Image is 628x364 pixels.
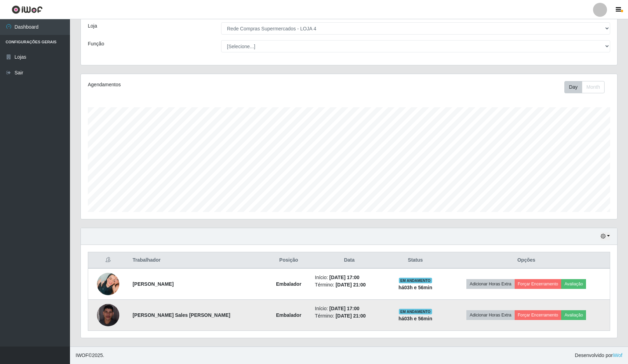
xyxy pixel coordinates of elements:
[128,252,267,269] th: Trabalhador
[515,310,562,320] button: Forçar Encerramento
[398,285,432,290] strong: há 03 h e 56 min
[133,281,174,287] strong: [PERSON_NAME]
[329,306,359,311] time: [DATE] 17:00
[399,309,432,314] span: EM ANDAMENTO
[88,81,299,88] div: Agendamentos
[97,273,119,295] img: 1692629764631.jpeg
[76,352,104,359] span: © 2025 .
[564,81,582,93] button: Day
[267,252,311,269] th: Posição
[515,279,562,289] button: Forçar Encerramento
[88,22,97,30] label: Loja
[564,81,605,93] div: First group
[276,312,301,318] strong: Embalador
[443,252,610,269] th: Opções
[76,352,89,358] span: IWOF
[399,278,432,283] span: EM ANDAMENTO
[388,252,443,269] th: Status
[398,316,432,321] strong: há 03 h e 56 min
[315,312,384,320] li: Término:
[564,81,610,93] div: Toolbar with button groups
[466,279,514,289] button: Adicionar Horas Extra
[315,281,384,289] li: Término:
[466,310,514,320] button: Adicionar Horas Extra
[315,274,384,281] li: Início:
[336,282,366,287] time: [DATE] 21:00
[561,279,586,289] button: Avaliação
[12,5,43,14] img: CoreUI Logo
[276,281,301,287] strong: Embalador
[133,312,230,318] strong: [PERSON_NAME] Sales [PERSON_NAME]
[315,305,384,312] li: Início:
[329,275,359,280] time: [DATE] 17:00
[561,310,586,320] button: Avaliação
[613,352,622,358] a: iWof
[88,40,104,48] label: Função
[336,313,366,319] time: [DATE] 21:00
[575,352,622,359] span: Desenvolvido por
[582,81,605,93] button: Month
[97,304,119,326] img: 1692486296584.jpeg
[311,252,388,269] th: Data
